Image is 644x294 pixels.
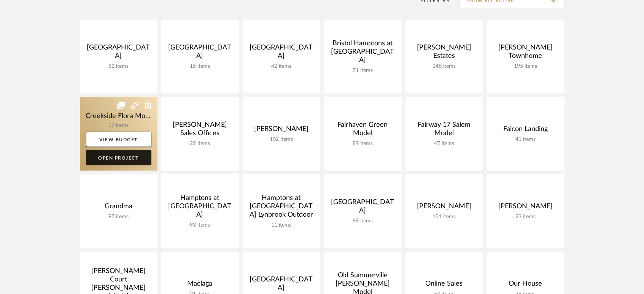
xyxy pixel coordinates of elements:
div: [PERSON_NAME] [493,202,558,214]
div: 195 items [493,63,558,70]
div: Maclaga [167,280,233,291]
div: Online Sales [412,280,477,291]
div: 131 items [412,214,477,220]
div: 93 items [167,222,233,228]
div: 97 items [86,214,151,220]
div: Hamptons at [GEOGRAPHIC_DATA] Lynbrook Outdoor [249,194,314,222]
div: [PERSON_NAME] Estates [412,43,477,63]
div: Fairway 17 Salem Model [412,121,477,141]
a: View Budget [86,132,151,147]
div: Hamptons at [GEOGRAPHIC_DATA] [167,194,233,222]
div: 22 items [167,141,233,147]
div: 42 items [249,63,314,70]
div: [PERSON_NAME] Townhome [493,43,558,63]
div: 89 items [330,141,396,147]
div: [GEOGRAPHIC_DATA] [167,43,233,63]
a: Open Project [86,150,151,165]
div: Bristol Hamptons at [GEOGRAPHIC_DATA] [330,39,396,67]
div: Falcon Landing [493,125,558,136]
div: [GEOGRAPHIC_DATA] [86,43,151,63]
div: [GEOGRAPHIC_DATA] [249,43,314,63]
div: 82 items [86,63,151,70]
div: Fairhaven Green Model [330,121,396,141]
div: 71 items [330,67,396,74]
div: 23 items [493,214,558,220]
div: 15 items [167,63,233,70]
div: [GEOGRAPHIC_DATA] [330,198,396,218]
div: 41 items [493,136,558,143]
div: 89 items [330,218,396,224]
div: Our House [493,280,558,291]
div: 102 items [249,136,314,143]
div: [PERSON_NAME] [249,125,314,136]
div: 148 items [412,63,477,70]
div: 47 items [412,141,477,147]
div: 11 items [249,222,314,228]
div: [PERSON_NAME] Sales Offices [167,121,233,141]
div: [PERSON_NAME] [412,202,477,214]
div: Grandma [86,202,151,214]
